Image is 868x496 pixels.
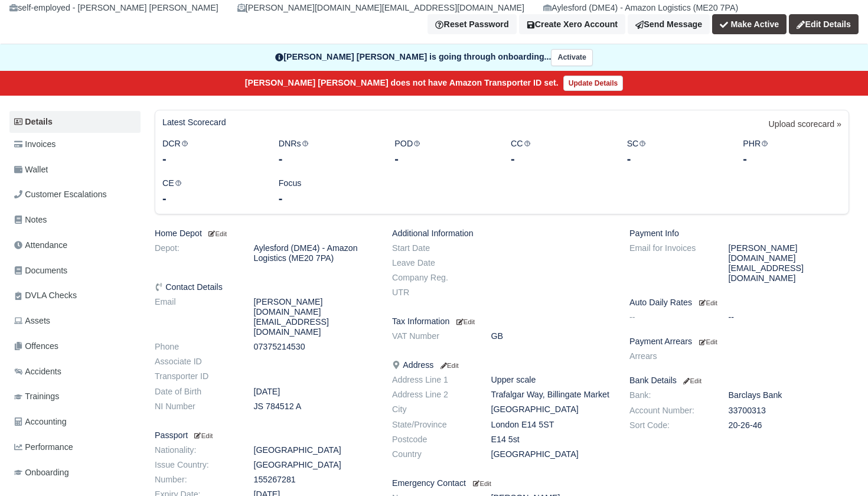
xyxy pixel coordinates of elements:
[543,1,738,15] div: Aylesford (DME4) - Amazon Logistics (ME20 7PA)
[383,420,482,430] dt: State/Province
[155,229,374,239] h6: Home Depot
[621,351,720,361] dt: Arrears
[162,190,261,207] div: -
[383,243,482,253] dt: Start Date
[154,177,270,207] div: CE
[699,338,717,345] small: Edit
[9,111,141,133] a: Details
[471,478,491,488] a: Edit
[482,375,621,385] dd: Upper scale
[482,404,621,415] dd: [GEOGRAPHIC_DATA]
[14,390,59,403] span: Trainings
[519,14,626,34] button: Create Xero Account
[14,264,67,278] span: Documents
[392,360,612,370] h6: Address
[146,460,245,470] dt: Issue Country:
[14,138,56,151] span: Invoices
[482,390,621,400] dd: Trafalgar Way, Billingate Market
[809,439,868,496] iframe: Chat Widget
[712,14,787,34] button: Make Active
[14,415,67,429] span: Accounting
[9,234,141,257] a: Attendance
[511,151,609,167] div: -
[146,475,245,485] dt: Number:
[14,314,50,328] span: Assets
[720,390,859,400] dd: Barclays Bank
[629,376,849,386] h6: Bank Details
[697,337,717,346] a: Edit
[563,76,623,91] a: Update Details
[9,1,218,15] div: self-employed - [PERSON_NAME] [PERSON_NAME]
[383,288,482,298] dt: UTR
[245,342,384,352] dd: 07375214530
[146,445,245,455] dt: Nationality:
[386,137,502,167] div: POD
[482,331,621,341] dd: GB
[279,190,377,207] div: -
[621,406,720,416] dt: Account Number:
[146,371,245,381] dt: Transporter ID
[502,137,618,167] div: CC
[789,14,859,34] a: Edit Details
[146,297,245,337] dt: Email
[146,387,245,397] dt: Date of Birth
[9,309,141,332] a: Assets
[146,342,245,352] dt: Phone
[9,436,141,459] a: Performance
[627,151,726,167] div: -
[9,284,141,307] a: DVLA Checks
[456,318,475,325] small: Edit
[621,390,720,400] dt: Bank:
[392,478,612,488] h6: Emergency Contact
[279,151,377,167] div: -
[245,475,384,485] dd: 155267281
[482,420,621,430] dd: London E14 5ST
[720,406,859,416] dd: 33700313
[245,387,384,397] dd: [DATE]
[162,118,226,128] h6: Latest Scorecard
[681,376,701,385] a: Edit
[383,331,482,341] dt: VAT Number
[14,163,48,177] span: Wallet
[9,208,141,231] a: Notes
[383,390,482,400] dt: Address Line 2
[155,282,374,292] h6: Contact Details
[383,435,482,445] dt: Postcode
[681,377,701,384] small: Edit
[769,118,841,137] a: Upload scorecard »
[9,133,141,156] a: Invoices
[438,360,458,370] a: Edit
[14,340,58,353] span: Offences
[383,449,482,459] dt: Country
[383,404,482,415] dt: City
[438,362,458,369] small: Edit
[14,365,61,378] span: Accidents
[621,312,720,322] dt: --
[154,137,270,167] div: DCR
[720,420,859,430] dd: 20-26-46
[383,258,482,268] dt: Leave Date
[9,335,141,358] a: Offences
[192,430,213,440] a: Edit
[699,299,717,306] small: Edit
[482,435,621,445] dd: E14 5st
[734,137,850,167] div: PHR
[245,445,384,455] dd: [GEOGRAPHIC_DATA]
[237,1,524,15] div: [PERSON_NAME][DOMAIN_NAME][EMAIL_ADDRESS][DOMAIN_NAME]
[162,151,261,167] div: -
[9,183,141,206] a: Customer Escalations
[14,239,67,252] span: Attendance
[207,229,227,238] a: Edit
[245,243,384,263] dd: Aylesford (DME4) - Amazon Logistics (ME20 7PA)
[473,480,491,487] small: Edit
[9,360,141,383] a: Accidents
[14,213,47,227] span: Notes
[621,420,720,430] dt: Sort Code:
[155,430,374,440] h6: Passport
[14,440,73,454] span: Performance
[428,14,516,34] button: Reset Password
[245,402,384,412] dd: JS 784512 A
[551,49,592,66] button: Activate
[146,243,245,263] dt: Depot:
